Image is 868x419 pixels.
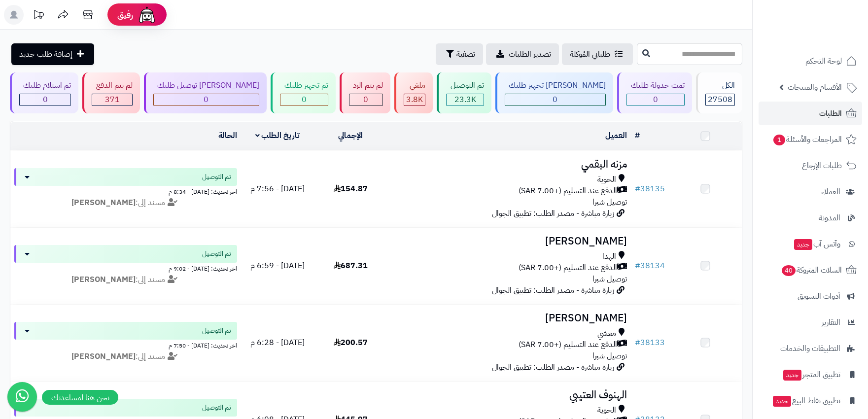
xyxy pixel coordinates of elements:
[805,54,842,68] span: لوحة التحكم
[142,72,269,113] a: [PERSON_NAME] توصيل طلبك 0
[592,273,627,285] span: توصيل شبرا
[592,196,627,208] span: توصيل شبرا
[635,260,665,272] a: #38134
[8,72,80,113] a: تم استلام طلبك 0
[202,326,231,336] span: تم التوصيل
[255,130,300,141] a: تاريخ الطلب
[269,72,337,113] a: تم تجهيز طلبك 0
[821,185,840,199] span: العملاء
[819,211,840,225] span: المدونة
[92,80,132,91] div: لم يتم الدفع
[708,94,732,105] span: 27508
[454,94,476,105] span: 23.3K
[7,197,244,209] div: مسند إلى:
[334,337,368,349] span: 200.57
[694,72,744,113] a: الكل27508
[14,186,237,196] div: اخر تحديث: [DATE] - 8:34 م
[759,389,862,413] a: تطبيق نقاط البيعجديد
[627,94,684,105] div: 0
[570,48,610,60] span: طلباتي المُوكلة
[773,396,791,407] span: جديد
[71,350,136,362] strong: [PERSON_NAME]
[43,94,48,105] span: 0
[798,289,840,303] span: أدوات التسويق
[391,313,626,324] h3: [PERSON_NAME]
[759,180,862,204] a: العملاء
[759,128,862,151] a: المراجعات والأسئلة1
[822,315,840,329] span: التقارير
[794,239,812,250] span: جديد
[759,311,862,334] a: التقارير
[363,94,368,105] span: 0
[349,80,383,91] div: لم يتم الرد
[780,342,840,355] span: التطبيقات والخدمات
[349,94,382,105] div: 0
[615,72,694,113] a: تمت جدولة طلبك 0
[486,43,559,65] a: تصدير الطلبات
[801,23,859,44] img: logo-2.png
[19,48,72,60] span: إضافة طلب جديد
[391,159,626,170] h3: مزنه البقمي
[218,130,237,141] a: الحالة
[759,49,862,73] a: لوحة التحكم
[635,183,665,195] a: #38135
[334,260,368,272] span: 687.31
[759,363,862,386] a: تطبيق المتجرجديد
[20,94,70,105] div: 0
[597,328,616,339] span: معشي
[626,80,684,91] div: تمت جدولة طلبك
[783,370,801,381] span: جديد
[562,43,633,65] a: طلباتي المُوكلة
[14,340,237,350] div: اخر تحديث: [DATE] - 7:50 م
[447,94,483,105] div: 23312
[202,403,231,413] span: تم التوصيل
[505,80,606,91] div: [PERSON_NAME] تجهيز طلبك
[117,9,133,21] span: رفيق
[7,351,244,362] div: مسند إلى:
[404,80,425,91] div: ملغي
[250,337,305,349] span: [DATE] - 6:28 م
[759,206,862,230] a: المدونة
[635,130,640,141] a: #
[406,94,423,105] span: 3.8K
[92,94,132,105] div: 371
[819,106,842,120] span: الطلبات
[436,43,483,65] button: تصفية
[782,265,796,276] span: 40
[773,135,785,145] span: 1
[250,183,305,195] span: [DATE] - 7:56 م
[137,5,157,25] img: ai-face.png
[338,72,392,113] a: لم يتم الرد 0
[154,94,259,105] div: 0
[519,262,617,274] span: الدفع عند التسليم (+7.00 SAR)
[772,394,840,408] span: تطبيق نقاط البيع
[759,102,862,125] a: الطلبات
[391,236,626,247] h3: [PERSON_NAME]
[80,72,141,113] a: لم يتم الدفع 371
[509,48,551,60] span: تصدير الطلبات
[635,337,640,349] span: #
[602,251,616,262] span: الهدا
[597,405,616,416] span: الحوية
[334,183,368,195] span: 154.87
[635,260,640,272] span: #
[391,389,626,401] h3: الهنوف العتيبي
[759,232,862,256] a: وآتس آبجديد
[605,130,627,141] a: العميل
[492,284,614,296] span: زيارة مباشرة - مصدر الطلب: تطبيق الجوال
[14,263,237,273] div: اخر تحديث: [DATE] - 9:02 م
[519,339,617,350] span: الدفع عند التسليم (+7.00 SAR)
[653,94,658,105] span: 0
[802,159,842,173] span: طلبات الإرجاع
[759,337,862,360] a: التطبيقات والخدمات
[11,43,94,65] a: إضافة طلب جديد
[19,80,71,91] div: تم استلام طلبك
[788,80,842,94] span: الأقسام والمنتجات
[793,237,840,251] span: وآتس آب
[553,94,557,105] span: 0
[404,94,425,105] div: 3825
[635,337,665,349] a: #38133
[71,197,136,209] strong: [PERSON_NAME]
[759,154,862,177] a: طلبات الإرجاع
[505,94,605,105] div: 0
